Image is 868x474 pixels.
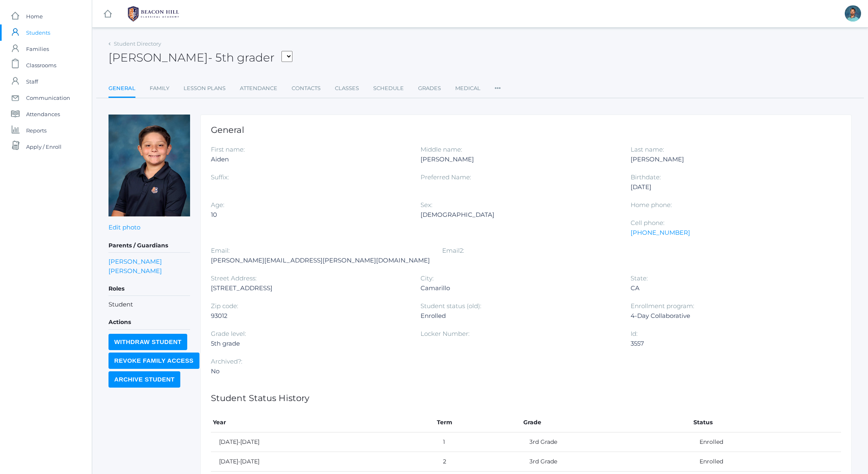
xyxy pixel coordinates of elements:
[240,80,277,97] a: Attendance
[211,125,841,134] h1: General
[211,146,245,153] label: First name:
[108,300,190,309] li: Student
[421,274,434,282] label: City:
[211,357,242,365] label: Archived?:
[211,247,230,254] label: Email:
[211,413,435,432] th: Year
[26,57,56,73] span: Classrooms
[211,432,435,452] td: [DATE]-[DATE]
[211,283,408,293] div: [STREET_ADDRESS]
[435,413,521,432] th: Term
[108,334,187,350] input: Withdraw Student
[211,173,229,181] label: Suffix:
[631,201,672,209] label: Home phone:
[418,80,441,97] a: Grades
[108,80,135,98] a: General
[211,274,257,282] label: Street Address:
[108,223,140,231] a: Edit photo
[108,371,180,388] input: Archive Student
[455,80,480,97] a: Medical
[108,239,190,253] h5: Parents / Guardians
[211,256,430,265] div: [PERSON_NAME][EMAIL_ADDRESS][PERSON_NAME][DOMAIN_NAME]
[691,432,841,452] td: Enrolled
[211,452,435,472] td: [DATE]-[DATE]
[26,73,38,90] span: Staff
[108,257,162,266] a: [PERSON_NAME]
[421,201,432,209] label: Sex:
[335,80,359,97] a: Classes
[211,302,238,310] label: Zip code:
[123,4,184,24] img: 1_BHCALogos-05.png
[208,51,275,64] span: - 5th grader
[211,330,246,337] label: Grade level:
[421,146,462,153] label: Middle name:
[421,283,618,293] div: Camarillo
[631,339,828,348] div: 3557
[421,173,471,181] label: Preferred Name:
[108,353,199,369] input: Revoke Family Access
[631,311,828,321] div: 4-Day Collaborative
[521,452,691,472] td: 3rd Grade
[373,80,404,97] a: Schedule
[521,432,691,452] td: 3rd Grade
[114,40,161,47] a: Student Directory
[211,201,224,209] label: Age:
[631,229,690,236] a: [PHONE_NUMBER]
[26,41,49,57] span: Families
[211,393,841,403] h1: Student Status History
[435,432,521,452] td: 1
[631,154,828,164] div: [PERSON_NAME]
[631,173,661,181] label: Birthdate:
[691,413,841,432] th: Status
[631,283,828,293] div: CA
[521,413,691,432] th: Grade
[691,452,841,472] td: Enrolled
[26,106,60,122] span: Attendances
[26,90,70,106] span: Communication
[211,210,408,220] div: 10
[631,146,664,153] label: Last name:
[435,452,521,472] td: 2
[631,330,638,337] label: Id:
[211,154,408,164] div: Aiden
[631,182,828,192] div: [DATE]
[421,154,618,164] div: [PERSON_NAME]
[421,302,481,310] label: Student status (old):
[211,311,408,321] div: 93012
[421,311,618,321] div: Enrolled
[26,8,43,24] span: Home
[631,302,694,310] label: Enrollment program:
[292,80,321,97] a: Contacts
[26,139,62,155] span: Apply / Enroll
[442,247,464,254] label: Email2:
[108,51,292,64] h2: [PERSON_NAME]
[631,274,648,282] label: State:
[845,5,861,22] div: Westen Taylor
[26,122,46,139] span: Reports
[108,282,190,296] h5: Roles
[108,266,162,276] a: [PERSON_NAME]
[631,219,664,227] label: Cell phone:
[421,330,469,337] label: Locker Number:
[184,80,226,97] a: Lesson Plans
[421,210,618,220] div: [DEMOGRAPHIC_DATA]
[26,24,50,41] span: Students
[108,115,190,216] img: Aiden Oceguera
[211,366,408,376] div: No
[108,315,190,329] h5: Actions
[150,80,169,97] a: Family
[211,339,408,348] div: 5th grade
